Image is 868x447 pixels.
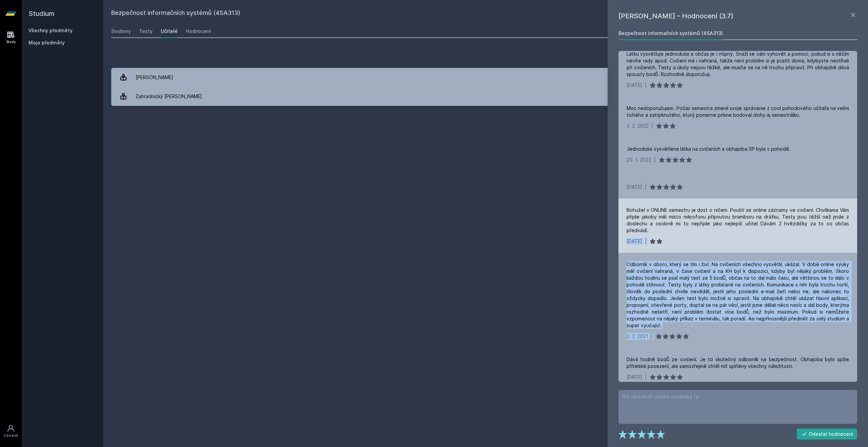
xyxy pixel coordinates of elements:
a: Testy [139,24,153,38]
div: Učitelé [161,28,178,35]
div: Study [6,39,16,44]
a: Uživatel [1,421,20,442]
a: Soubory [111,24,131,38]
div: [DATE] [627,82,642,89]
span: Moje předměty [28,39,65,46]
div: Moc nedoporučujem. Počas semestra zmenil svoje správanie z cool pohodového učiteľa na veľmi tiché... [627,105,849,118]
a: Study [1,27,20,48]
div: [PERSON_NAME] [136,71,173,84]
a: [PERSON_NAME] 5 hodnocení 4.0 [111,68,860,87]
div: Zahradnický [PERSON_NAME] [136,90,202,103]
div: Hodnocení [186,28,211,35]
div: Látku vysvětluje jednoduše a občas je i vtipný. Snaží se vám vyhovět a pomoci, pokud si s něčím n... [627,51,849,78]
div: Soubory [111,28,131,35]
a: Hodnocení [186,24,211,38]
div: Uživatel [4,433,18,438]
h2: Bezpečnost informačních systémů (4SA313) [111,8,784,19]
div: | [645,82,647,89]
a: Zahradnický [PERSON_NAME] 11 hodnocení 3.7 [111,87,860,106]
div: Testy [139,28,153,35]
a: Učitelé [161,24,178,38]
a: Všechny předměty [28,27,73,33]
